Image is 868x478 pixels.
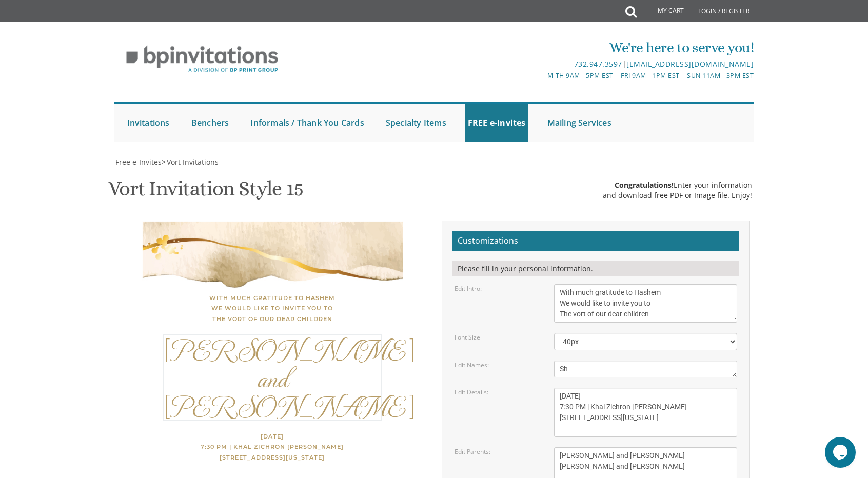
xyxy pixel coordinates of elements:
[163,431,382,463] div: [DATE] 7:30 PM | Khal Zichron [PERSON_NAME] [STREET_ADDRESS][US_STATE]
[163,293,382,324] div: With much gratitude to Hashem We would like to invite you to The vort of our dear children
[328,70,754,81] div: M-Th 9am - 5pm EST | Fri 9am - 1pm EST | Sun 11am - 3pm EST
[465,104,528,142] a: FREE e-Invites
[328,37,754,58] div: We're here to serve you!
[189,104,232,142] a: Benchers
[455,333,480,342] label: Font Size
[115,157,162,167] span: Free e-Invites
[603,190,752,201] div: and download free PDF or Image file. Enjoy!
[167,157,219,167] span: Vort Invitations
[825,437,858,468] iframe: chat widget
[545,104,614,142] a: Mailing Services
[455,388,488,396] label: Edit Details:
[108,177,303,208] h1: Vort Invitation Style 15
[166,157,219,167] a: Vort Invitations
[452,231,739,251] h2: Customizations
[114,38,290,81] img: BP Invitation Loft
[162,157,219,167] span: >
[554,284,738,323] textarea: With much gratitude to Hashem We would like to invite you to The vort of our dear children
[114,157,162,167] a: Free e-Invites
[554,361,738,377] textarea: [PERSON_NAME] and [PERSON_NAME]
[455,447,490,456] label: Edit Parents:
[383,104,449,142] a: Specialty Items
[455,361,489,369] label: Edit Names:
[163,334,382,421] div: [PERSON_NAME] and [PERSON_NAME]
[328,58,754,70] div: |
[248,104,366,142] a: Informals / Thank You Cards
[452,261,739,276] div: Please fill in your personal information.
[636,1,691,22] a: My Cart
[626,59,754,69] a: [EMAIL_ADDRESS][DOMAIN_NAME]
[125,104,172,142] a: Invitations
[603,180,752,190] div: Enter your information
[455,284,482,293] label: Edit Intro:
[554,388,738,437] textarea: [DATE] 7:30 PM | Khal Zichron [PERSON_NAME] [STREET_ADDRESS][US_STATE]
[615,180,674,190] span: Congratulations!
[574,59,622,69] a: 732.947.3597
